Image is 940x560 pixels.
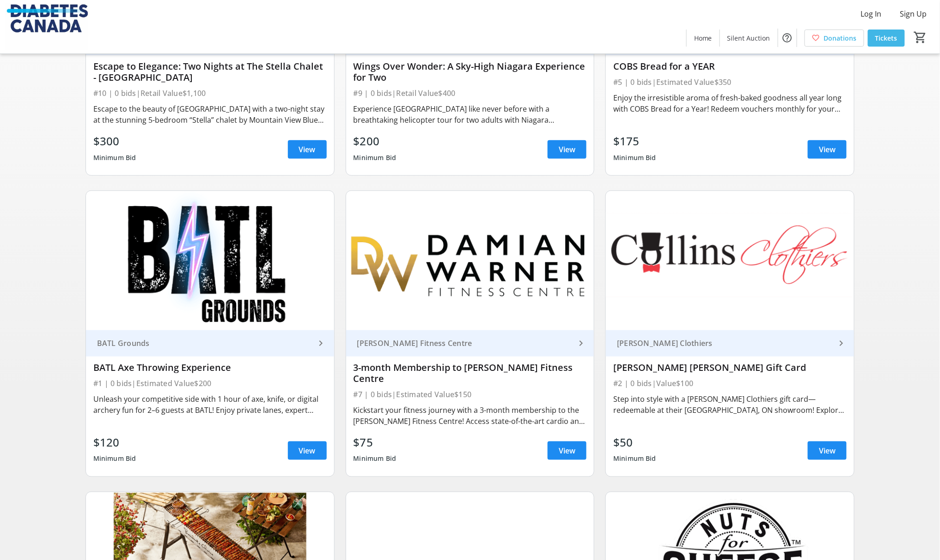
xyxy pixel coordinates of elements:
div: BATL Axe Throwing Experience [93,362,327,373]
button: Sign Up [893,6,934,21]
div: Unleash your competitive side with 1 hour of axe, knife, or digital archery fun for 2–6 guests at... [93,393,327,416]
span: Log In [861,8,882,19]
span: View [559,445,575,456]
div: COBS Bread for a YEAR [613,61,847,72]
div: #2 | 0 bids | Value $100 [613,377,847,390]
span: View [559,144,575,155]
a: [PERSON_NAME] Clothiers [606,330,854,357]
span: View [299,445,316,456]
div: [PERSON_NAME] Clothiers [613,339,836,348]
span: View [819,144,836,155]
div: Enjoy the irresistible aroma of fresh-baked goodness all year long with COBS Bread for a Year! Re... [613,92,847,114]
div: 3-month Membership to [PERSON_NAME] Fitness Centre [354,362,587,384]
div: Minimum Bid [613,149,656,166]
span: Home [694,33,712,43]
img: BATL Axe Throwing Experience [86,191,334,330]
div: Kickstart your fitness journey with a 3-month membership to the [PERSON_NAME] Fitness Centre! Acc... [354,405,587,427]
a: Silent Auction [720,30,778,47]
div: #9 | 0 bids | Retail Value $400 [354,87,587,100]
div: Minimum Bid [93,149,136,166]
a: View [548,140,586,159]
div: $300 [93,133,136,149]
div: Minimum Bid [613,451,656,467]
div: Minimum Bid [354,149,397,166]
a: View [288,441,327,460]
button: Log In [854,6,889,21]
div: Minimum Bid [93,451,136,467]
a: Tickets [868,30,905,47]
span: Donations [824,33,857,43]
mat-icon: keyboard_arrow_right [836,338,847,349]
div: $120 [93,434,136,451]
button: Cart [912,29,929,46]
span: Sign Up [900,8,927,19]
span: View [819,445,836,456]
img: Collins Clothier Gift Card [606,191,854,330]
a: View [288,140,327,159]
div: #5 | 0 bids | Estimated Value $350 [613,76,847,89]
a: View [808,140,847,159]
div: #7 | 0 bids | Estimated Value $150 [354,388,587,401]
mat-icon: keyboard_arrow_right [316,338,327,349]
img: 3-month Membership to Damian Warner Fitness Centre [346,191,594,330]
div: Step into style with a [PERSON_NAME] Clothiers gift card—redeemable at their [GEOGRAPHIC_DATA], O... [613,393,847,416]
div: Escape to Elegance: Two Nights at The Stella Chalet - [GEOGRAPHIC_DATA] [93,61,327,83]
div: Wings Over Wonder: A Sky-High Niagara Experience for Two [354,61,587,83]
span: Silent Auction [727,33,770,43]
div: Escape to the beauty of [GEOGRAPHIC_DATA] with a two-night stay at the stunning 5-bedroom “Stella... [93,103,327,125]
a: [PERSON_NAME] Fitness Centre [346,330,594,357]
mat-icon: keyboard_arrow_right [575,338,586,349]
a: View [808,441,847,460]
a: Donations [805,30,864,47]
div: Minimum Bid [354,451,397,467]
button: Help [778,29,797,47]
div: Experience [GEOGRAPHIC_DATA] like never before with a breathtaking helicopter tour for two adults... [354,103,587,125]
div: $200 [354,133,397,149]
span: Tickets [875,33,897,43]
span: View [299,144,316,155]
div: $75 [354,434,397,451]
a: Home [687,30,720,47]
img: Diabetes Canada's Logo [6,4,88,50]
a: BATL Grounds [86,330,334,357]
div: #10 | 0 bids | Retail Value $1,100 [93,87,327,100]
div: $175 [613,133,656,149]
div: BATL Grounds [93,339,316,348]
div: $50 [613,434,656,451]
div: #1 | 0 bids | Estimated Value $200 [93,377,327,390]
a: View [548,441,586,460]
div: [PERSON_NAME] Fitness Centre [354,339,576,348]
div: [PERSON_NAME] [PERSON_NAME] Gift Card [613,362,847,373]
